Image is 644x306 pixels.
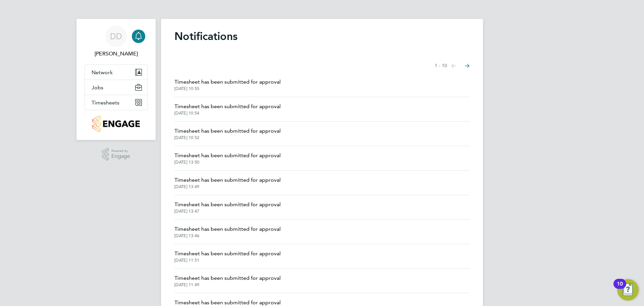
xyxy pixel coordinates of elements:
[174,274,281,282] span: Timesheet has been submitted for approval
[174,176,281,184] span: Timesheet has been submitted for approval
[102,148,130,161] a: Powered byEngage
[174,282,281,288] span: [DATE] 11:49
[174,127,281,140] a: Timesheet has been submitted for approval[DATE] 10:52
[111,154,130,159] span: Engage
[174,250,281,258] span: Timesheet has been submitted for approval
[617,279,639,301] button: Open Resource Center, 10 new notifications
[174,151,281,165] a: Timesheet has been submitted for approval[DATE] 13:50
[435,59,470,73] nav: Select page of notifications list
[92,69,113,76] span: Network
[85,65,147,80] button: Network
[85,95,147,110] button: Timesheets
[110,32,122,41] span: DD
[174,160,281,165] span: [DATE] 13:50
[85,80,147,95] button: Jobs
[174,86,281,91] span: [DATE] 10:55
[85,116,148,132] a: Go to home page
[174,233,281,238] span: [DATE] 13:46
[92,99,119,106] span: Timesheets
[174,78,281,86] span: Timesheet has been submitted for approval
[111,148,130,154] span: Powered by
[174,250,281,263] a: Timesheet has been submitted for approval[DATE] 11:51
[174,258,281,263] span: [DATE] 11:51
[174,102,281,116] a: Timesheet has been submitted for approval[DATE] 10:54
[174,225,281,233] span: Timesheet has been submitted for approval
[174,30,470,43] h1: Notifications
[174,209,281,214] span: [DATE] 13:47
[174,201,281,214] a: Timesheet has been submitted for approval[DATE] 13:47
[85,26,148,58] a: DD[PERSON_NAME]
[76,19,156,140] nav: Main navigation
[85,50,148,58] span: Dan Daykin
[617,284,623,293] div: 10
[174,225,281,238] a: Timesheet has been submitted for approval[DATE] 13:46
[174,135,281,140] span: [DATE] 10:52
[174,184,281,189] span: [DATE] 13:49
[174,274,281,288] a: Timesheet has been submitted for approval[DATE] 11:49
[174,78,281,91] a: Timesheet has been submitted for approval[DATE] 10:55
[174,102,281,111] span: Timesheet has been submitted for approval
[92,116,140,132] img: countryside-properties-logo-retina.png
[435,62,447,69] span: 1 - 10
[174,201,281,209] span: Timesheet has been submitted for approval
[174,176,281,189] a: Timesheet has been submitted for approval[DATE] 13:49
[174,151,281,160] span: Timesheet has been submitted for approval
[174,111,281,116] span: [DATE] 10:54
[92,84,103,91] span: Jobs
[174,127,281,135] span: Timesheet has been submitted for approval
